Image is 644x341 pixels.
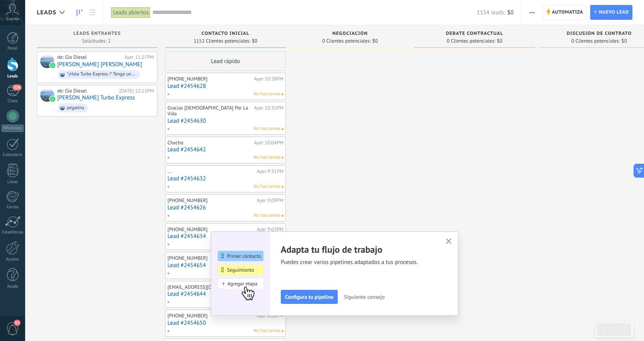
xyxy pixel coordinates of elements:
[282,215,284,217] span: No hay nada asignado
[40,88,54,102] div: Victor Manuel Turbo Express
[167,105,252,117] div: Gracias [DEMOGRAPHIC_DATA] Por La Vida
[622,39,627,43] span: $0
[167,140,252,146] div: Chacho
[167,197,255,204] div: [PHONE_NUMBER]
[57,94,135,101] a: [PERSON_NAME] Turbo Express
[477,9,506,16] span: 1154 leads:
[281,243,436,255] h2: Adapta tu flujo de trabajo
[2,46,24,51] div: Panel
[167,175,284,182] a: Lead #2454632
[125,54,154,60] div: Ayer 11:27PM
[507,9,514,16] span: $0
[599,5,629,19] span: Nuevo lead
[2,74,24,79] div: Leads
[418,31,531,38] div: Debate contractual
[253,183,280,190] span: No hay tareas
[12,84,21,91] span: 326
[282,330,284,332] span: No hay nada asignado
[340,291,388,303] button: Siguiente consejo
[2,257,24,262] div: Ajustes
[67,105,84,111] div: pegatina
[253,212,280,219] span: No hay tareas
[2,284,24,289] div: Ayuda
[281,259,436,266] span: Puedes crear varios pipelines adaptados a tus procesos.
[167,168,255,175] div: ...
[282,93,284,95] span: No hay nada asignado
[253,154,280,161] span: No hay tareas
[167,284,255,290] div: [EMAIL_ADDRESS][DOMAIN_NAME]
[169,31,282,38] div: Contacto inicial
[253,91,280,98] span: No hay tareas
[167,204,284,211] a: Lead #2454626
[167,313,255,319] div: [PHONE_NUMBER]
[571,39,620,43] span: 0 Clientes potenciales:
[497,39,502,43] span: $0
[14,320,20,326] span: 11
[82,39,111,43] span: Solicitudes: 2
[332,31,368,36] span: Negociación
[2,230,24,235] div: Estadísticas
[2,125,24,132] div: WhatsApp
[40,54,54,68] div: Fredy Alonso Niño cely
[120,88,154,94] div: [DATE] 12:15PM
[41,31,154,38] div: Leads Entrantes
[167,255,255,261] div: [PHONE_NUMBER]
[285,294,333,300] span: Configura tu pipeline
[590,5,632,20] a: Nuevo lead
[202,31,249,36] span: Contacto inicial
[257,313,284,319] div: Ayer 8:08PM
[2,153,24,158] div: Calendario
[252,39,257,43] span: $0
[257,168,284,175] div: Ayer 9:31PM
[167,83,284,89] a: Lead #2454628
[194,39,251,43] span: 1152 Clientes potenciales:
[254,140,284,146] div: Ayer 10:04PM
[254,76,284,82] div: Ayer 10:38PM
[257,226,284,233] div: Ayer 9:03PM
[322,39,371,43] span: 0 Clientes potenciales:
[567,31,632,36] span: Discusión de contrato
[167,118,284,124] a: Lead #2454630
[67,72,137,77] div: *¡Hola Turbo Express !* Tengo una [PERSON_NAME] sobre este producto Caracol De Admision Cummins I...
[294,31,407,38] div: Negociación
[257,197,284,204] div: Ayer 9:09PM
[253,327,280,334] span: No hay tareas
[167,146,284,153] a: Lead #2454642
[254,105,284,117] div: Ayer 10:35PM
[372,39,378,43] span: $0
[50,96,55,102] img: waba.svg
[6,17,19,22] span: Cuenta
[37,9,56,16] span: Leads
[57,61,142,68] a: [PERSON_NAME] [PERSON_NAME]
[73,5,86,20] a: Leads
[57,54,122,60] div: de: Gio Diesel
[167,76,252,82] div: [PHONE_NUMBER]
[50,63,55,68] img: waba.svg
[167,262,284,269] a: Lead #2454654
[2,180,24,185] div: Listas
[2,205,24,210] div: Correo
[2,99,24,104] div: Chats
[552,5,583,19] span: Automatiza
[111,7,150,18] div: Leads abiertos
[282,186,284,188] span: No hay nada asignado
[253,125,280,132] span: No hay tareas
[282,128,284,130] span: No hay nada asignado
[281,290,338,304] button: Configura tu pipeline
[167,320,284,326] a: Lead #2454650
[526,5,538,20] button: Más
[446,31,503,36] span: Debate contractual
[282,157,284,159] span: No hay nada asignado
[543,5,587,20] a: Automatiza
[167,226,255,233] div: [PHONE_NUMBER]
[165,51,286,71] div: Lead rápido
[447,39,495,43] span: 0 Clientes potenciales:
[86,5,99,20] a: Lista
[167,233,284,240] a: Lead #2454634
[73,31,121,36] span: Leads Entrantes
[167,291,284,297] a: Lead #2454644
[57,88,117,94] div: de: Gio Diesel
[344,294,384,300] span: Siguiente consejo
